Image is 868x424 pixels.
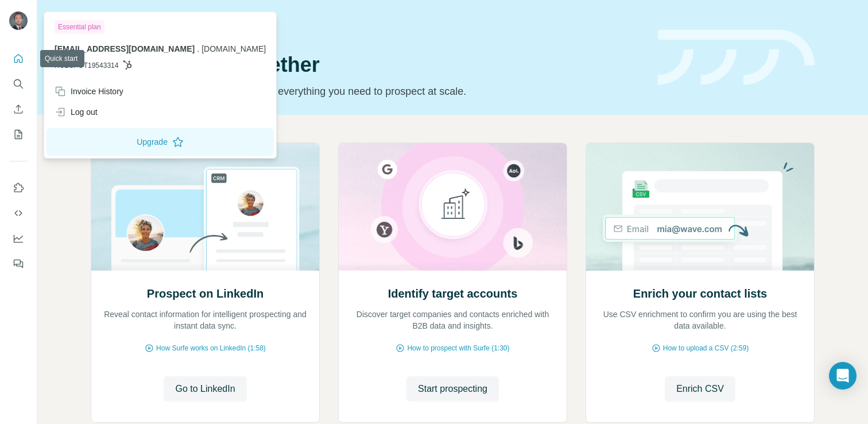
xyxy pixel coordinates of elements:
[91,53,644,76] h1: Let’s prospect together
[406,376,499,402] button: Start prospecting
[103,309,308,332] p: Reveal contact information for intelligent prospecting and instant data sync.
[388,286,518,302] h2: Identify target accounts
[55,60,118,71] span: HUBSPOT19543314
[418,382,487,396] span: Start prospecting
[9,124,28,145] button: My lists
[55,86,123,97] div: Invoice History
[197,44,199,53] span: .
[9,228,28,249] button: Dashboard
[9,203,28,223] button: Use Surfe API
[91,143,320,271] img: Prospect on LinkedIn
[9,48,28,69] button: Quick start
[663,343,749,353] span: How to upload a CSV (2:59)
[201,44,266,53] span: [DOMAIN_NAME]
[9,178,28,198] button: Use Surfe on LinkedIn
[407,343,509,353] span: How to prospect with Surfe (1:30)
[9,74,28,94] button: Search
[338,143,567,271] img: Identify target accounts
[91,83,644,99] p: Pick your starting point and we’ll provide everything you need to prospect at scale.
[55,106,98,118] div: Log out
[46,128,274,156] button: Upgrade
[350,309,555,332] p: Discover target companies and contacts enriched with B2B data and insights.
[586,143,815,271] img: Enrich your contact lists
[55,44,195,53] span: [EMAIL_ADDRESS][DOMAIN_NAME]
[633,286,767,302] h2: Enrich your contact lists
[9,253,28,274] button: Feedback
[9,99,28,120] button: Enrich CSV
[9,11,28,30] img: Avatar
[665,376,735,402] button: Enrich CSV
[164,376,246,402] button: Go to LinkedIn
[91,21,644,33] div: Quick start
[598,309,803,332] p: Use CSV enrichment to confirm you are using the best data available.
[658,30,815,86] img: banner
[156,343,266,353] span: How Surfe works on LinkedIn (1:58)
[55,20,104,34] div: Essential plan
[175,382,235,396] span: Go to LinkedIn
[676,382,724,396] span: Enrich CSV
[147,286,263,302] h2: Prospect on LinkedIn
[829,362,857,390] div: Open Intercom Messenger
